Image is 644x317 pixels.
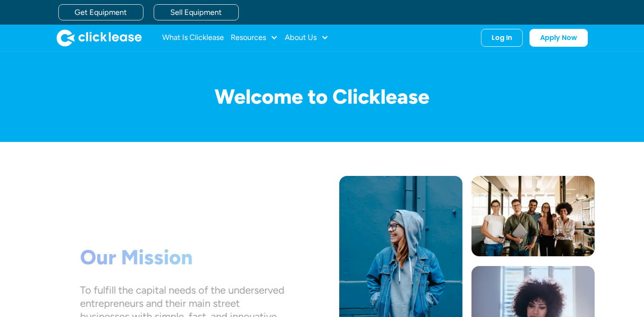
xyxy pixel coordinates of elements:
div: Log In [492,34,512,42]
a: home [57,29,142,46]
div: About Us [285,29,329,46]
a: Get Equipment [58,4,143,20]
a: Sell Equipment [154,4,239,20]
div: Resources [231,29,278,46]
h1: Our Mission [80,245,284,270]
img: Clicklease logo [57,29,142,46]
a: What Is Clicklease [162,29,224,46]
a: Apply Now [530,29,588,47]
h1: Welcome to Clicklease [50,85,595,108]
